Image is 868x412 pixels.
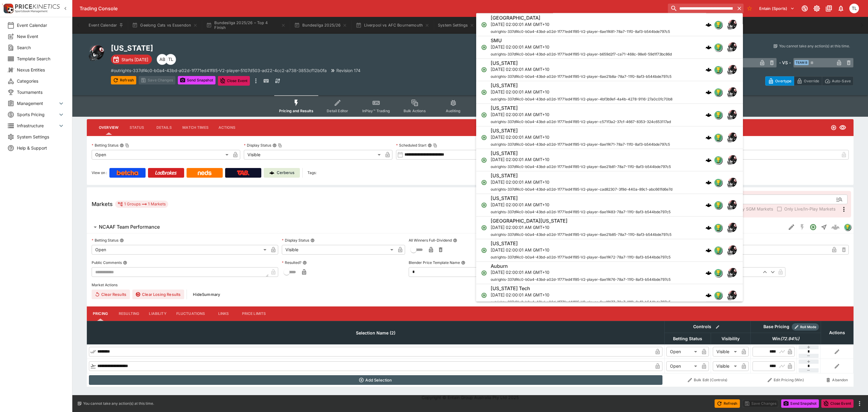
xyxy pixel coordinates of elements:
[706,22,712,28] img: logo-cerberus.svg
[491,202,671,208] p: [DATE] 02:00:01 AM GMT+10
[714,111,722,119] div: outrights
[92,201,113,208] h5: Markets
[775,78,791,84] p: Overtype
[491,218,568,224] h6: [GEOGRAPHIC_DATA][US_STATE]
[203,17,289,34] button: Bundesliga 2025/26 – Top 4 Finish
[491,111,671,118] p: [DATE] 02:00:01 AM GMT+10
[118,201,166,208] div: 1 Groups 1 Markets
[844,223,851,231] div: outrights
[706,225,712,231] div: cerberus
[165,54,176,65] div: Trent Lewis
[811,3,822,14] button: Toggle light/dark mode
[310,238,315,242] button: Display Status
[123,120,150,135] button: Status
[491,29,670,34] span: outrights-337df4c0-b0a4-43bd-a02d-1f771ed41f85-V2-player-6ae1f481-78a7-11f0-8af3-b544bde797c5
[856,400,863,407] button: more
[252,76,259,86] button: more
[714,179,722,187] img: outrights.png
[706,202,712,208] div: cerberus
[17,44,65,51] span: Search
[87,221,786,233] button: NCAAF Team Performance
[799,3,810,14] button: Connected to PK
[779,59,791,66] h6: - VS -
[714,88,722,97] div: outrights
[714,156,722,164] img: outrights.png
[92,280,849,290] label: Market Actions
[15,4,60,9] img: PriceKinetics
[433,143,437,147] button: Copy To Clipboard
[17,67,65,73] span: Nexus Entities
[121,56,148,63] p: Starts [DATE]
[461,261,465,265] button: Blender Price Template Name
[808,222,819,233] button: Open
[491,134,670,140] p: [DATE] 02:00:01 AM GMT+10
[336,67,360,74] p: Revision 174
[786,222,797,233] button: Edit Detail
[352,17,433,34] button: Liverpool vs AFC Bournemouth
[237,170,250,175] img: TabNZ
[706,247,712,253] img: logo-cerberus.svg
[714,111,722,119] img: outrights.png
[765,76,854,86] div: Start From
[491,247,671,253] p: [DATE] 02:00:01 AM GMT+10
[85,17,127,34] button: Event Calendar
[714,269,722,277] img: outrights.png
[491,97,672,102] span: outrights-337df4c0-b0a4-43bd-a02d-1f771ed41f85-V2-player-4bf3b9ef-4a4b-4278-9116-27a0c0fc70b8
[714,323,722,331] button: Bulk edit
[307,168,316,178] label: Tags:
[666,347,699,357] div: Open
[15,10,48,13] img: Sportsbook Management
[17,145,65,151] span: Help & Support
[120,143,124,147] button: Betting StatusCopy To Clipboard
[713,361,739,371] div: Visible
[726,244,738,256] img: american_football.png
[491,83,518,89] h6: [US_STATE]
[274,95,666,117] div: Event type filters
[779,43,850,49] p: You cannot take any action(s) at this time.
[404,109,426,113] span: Bulk Actions
[706,202,712,208] img: logo-cerberus.svg
[834,194,845,205] button: Open
[706,157,712,163] div: cerberus
[491,157,671,163] p: [DATE] 02:00:01 AM GMT+10
[810,223,817,231] svg: Open
[114,306,144,321] button: Resulting
[481,90,487,96] svg: Open
[244,150,383,160] div: Visible
[491,74,671,79] span: outrights-337df4c0-b0a4-43bd-a02d-1f771ed41f85-V2-player-6ae21b8a-78a7-11f0-8af3-b544bde797c5
[752,375,819,385] button: Edit Pricing (Win)
[17,89,65,95] span: Tournaments
[491,292,671,298] p: [DATE] 02:00:01 AM GMT+10
[706,44,712,50] div: cerberus
[821,399,854,408] button: Close Event
[446,109,461,113] span: Auditing
[706,90,712,96] img: logo-cerberus.svg
[178,120,213,135] button: Match Times
[132,290,184,299] button: Clear Losing Results
[123,261,127,265] button: Public Comments
[714,43,722,52] div: outrights
[491,179,672,185] p: [DATE] 02:00:01 AM GMT+10
[706,135,712,141] div: cerberus
[714,292,722,299] img: outrights.png
[714,201,722,209] img: outrights.png
[715,399,740,408] button: Refresh
[821,321,853,344] th: Actions
[17,55,65,62] span: Template Search
[198,170,211,175] img: Neds
[714,223,722,232] div: outrights
[72,394,868,401] p: Copyright © Entain Group Australia Pty Ltd 2025
[99,224,160,230] h6: NCAAF Team Performance
[92,290,130,299] button: Clear Results
[714,247,722,255] img: outrights.png
[481,157,487,163] svg: Open
[17,33,65,40] span: New Event
[726,132,738,144] img: american_football.png
[664,321,750,333] th: Controls
[822,76,854,86] button: Auto-Save
[726,199,738,211] img: american_football.png
[794,60,809,65] span: Team B
[491,128,518,134] h6: [US_STATE]
[481,180,487,186] svg: Open
[92,150,231,160] div: Open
